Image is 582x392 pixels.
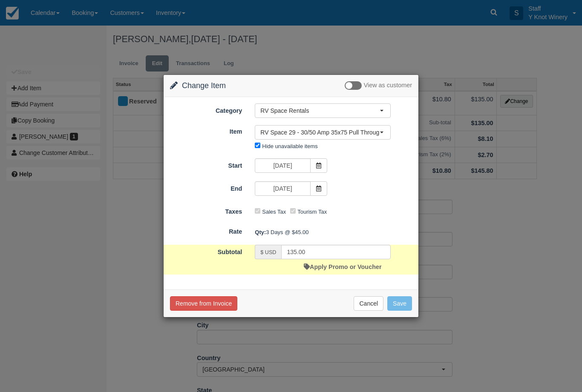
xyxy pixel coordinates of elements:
[170,296,237,311] button: Remove from Invoice
[164,103,248,115] label: Category
[262,209,286,215] label: Sales Tax
[255,125,391,140] button: RV Space 29 - 30/50 Amp 35x75 Pull Through
[164,124,248,136] label: Item
[387,296,412,311] button: Save
[255,103,391,118] button: RV Space Rentals
[164,158,248,170] label: Start
[182,81,226,90] span: Change Item
[164,245,248,257] label: Subtotal
[354,296,383,311] button: Cancel
[164,204,248,216] label: Taxes
[260,106,380,115] span: RV Space Rentals
[262,143,317,149] label: Hide unavailable items
[304,263,381,270] a: Apply Promo or Voucher
[297,209,327,215] label: Tourism Tax
[260,128,380,137] span: RV Space 29 - 30/50 Amp 35x75 Pull Through
[364,82,412,89] span: View as customer
[248,225,418,239] div: 3 Days @ $45.00
[255,229,266,235] strong: Qty
[260,249,276,255] small: $ USD
[164,224,248,236] label: Rate
[164,181,248,193] label: End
